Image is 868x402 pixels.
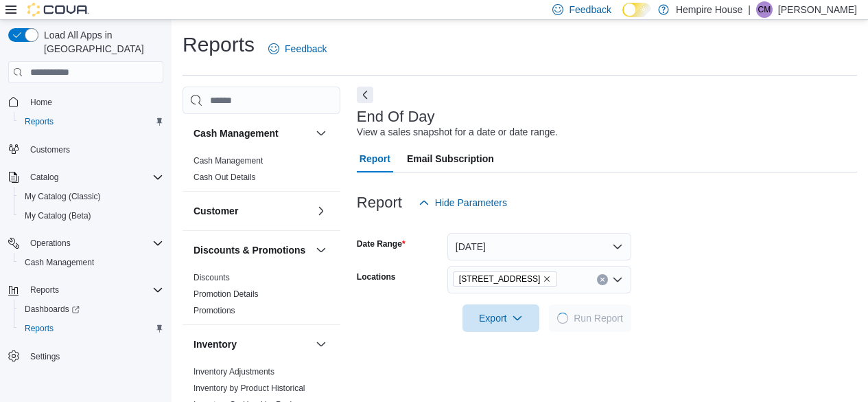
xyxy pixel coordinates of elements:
[25,348,65,365] a: Settings
[25,191,101,202] span: My Catalog (Classic)
[25,116,54,127] span: Reports
[285,42,327,56] span: Feedback
[30,172,58,183] span: Catalog
[30,351,60,362] span: Settings
[25,304,80,315] span: Dashboards
[38,28,163,56] span: Load All Apps in [GEOGRAPHIC_DATA]
[357,194,402,211] h3: Report
[19,320,163,337] span: Reports
[14,253,169,272] button: Cash Management
[193,337,237,351] h3: Inventory
[8,86,163,402] nav: Complex example
[3,346,169,366] button: Settings
[193,172,256,182] a: Cash Out Details
[14,319,169,338] button: Reports
[30,144,70,155] span: Customers
[25,348,163,365] span: Settings
[193,204,238,218] h3: Customer
[459,272,541,286] span: [STREET_ADDRESS]
[597,274,608,285] button: Clear input
[778,1,857,18] p: [PERSON_NAME]
[25,94,58,111] a: Home
[193,243,310,257] button: Discounts & Promotions
[193,367,274,377] a: Inventory Adjustments
[193,337,310,351] button: Inventory
[193,156,263,166] a: Cash Management
[622,3,651,17] input: Dark Mode
[27,3,89,16] img: Cova
[357,125,558,139] div: View a sales snapshot for a date or date range.
[183,269,340,324] div: Discounts & Promotions
[25,141,163,158] span: Customers
[19,208,97,224] a: My Catalog (Beta)
[19,188,163,205] span: My Catalog (Classic)
[3,234,169,253] button: Operations
[25,210,91,221] span: My Catalog (Beta)
[435,196,507,210] span: Hide Parameters
[453,271,558,287] span: 18 Mill Street West
[447,233,631,260] button: [DATE]
[543,275,551,283] button: Remove 18 Mill Street West from selection in this group
[193,289,259,299] a: Promotion Details
[193,204,310,218] button: Customer
[30,238,71,249] span: Operations
[19,254,163,271] span: Cash Management
[3,280,169,300] button: Reports
[3,168,169,187] button: Catalog
[612,274,623,285] button: Open list of options
[25,142,75,158] a: Customers
[357,87,373,103] button: Next
[25,282,163,298] span: Reports
[193,155,263,166] span: Cash Management
[30,284,59,295] span: Reports
[313,336,329,353] button: Inventory
[183,153,340,191] div: Cash Management
[19,208,163,224] span: My Catalog (Beta)
[193,305,235,316] span: Promotions
[193,273,230,282] a: Discounts
[19,320,59,337] a: Reports
[622,17,623,18] span: Dark Mode
[25,169,64,186] button: Catalog
[193,126,279,140] h3: Cash Management
[25,169,163,186] span: Catalog
[25,323,54,334] span: Reports
[263,35,332,63] a: Feedback
[313,242,329,258] button: Discounts & Promotions
[14,187,169,206] button: My Catalog (Classic)
[14,300,169,319] a: Dashboards
[19,301,163,317] span: Dashboards
[413,189,513,216] button: Hide Parameters
[357,238,406,249] label: Date Range
[193,306,235,315] a: Promotions
[193,383,305,394] span: Inventory by Product Historical
[549,304,631,332] button: LoadingRun Report
[183,31,255,58] h1: Reports
[313,203,329,219] button: Customer
[3,139,169,159] button: Customers
[193,172,256,183] span: Cash Out Details
[14,112,169,131] button: Reports
[360,145,390,172] span: Report
[676,1,742,18] p: Hempire House
[574,311,623,325] span: Run Report
[25,93,163,110] span: Home
[193,366,274,377] span: Inventory Adjustments
[14,206,169,225] button: My Catalog (Beta)
[471,304,531,332] span: Export
[3,91,169,111] button: Home
[462,304,539,332] button: Export
[25,235,76,252] button: Operations
[313,125,329,142] button: Cash Management
[193,243,305,257] h3: Discounts & Promotions
[25,282,64,298] button: Reports
[19,113,163,130] span: Reports
[748,1,751,18] p: |
[193,383,305,393] a: Inventory by Product Historical
[19,113,59,130] a: Reports
[25,257,94,268] span: Cash Management
[357,109,435,125] h3: End Of Day
[19,301,85,317] a: Dashboards
[193,126,310,140] button: Cash Management
[30,97,52,108] span: Home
